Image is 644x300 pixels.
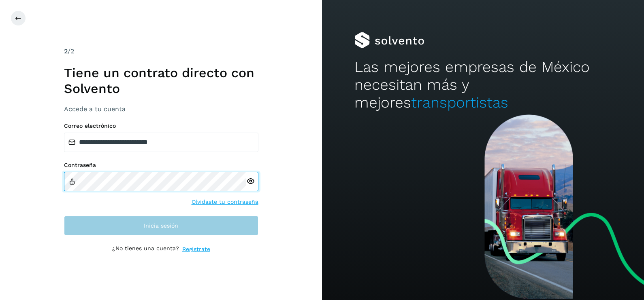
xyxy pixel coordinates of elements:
[64,65,258,96] h1: Tiene un contrato directo con Solvento
[144,223,178,228] span: Inicia sesión
[64,46,258,56] div: /2
[182,245,210,254] a: Regístrate
[64,216,258,235] button: Inicia sesión
[192,198,258,206] a: Olvidaste tu contraseña
[64,47,68,55] span: 2
[64,105,258,113] h3: Accede a tu cuenta
[64,162,258,169] label: Contraseña
[112,245,179,254] p: ¿No tienes una cuenta?
[64,123,258,129] label: Correo electrónico
[411,94,508,111] span: transportistas
[354,58,612,112] h2: Las mejores empresas de México necesitan más y mejores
